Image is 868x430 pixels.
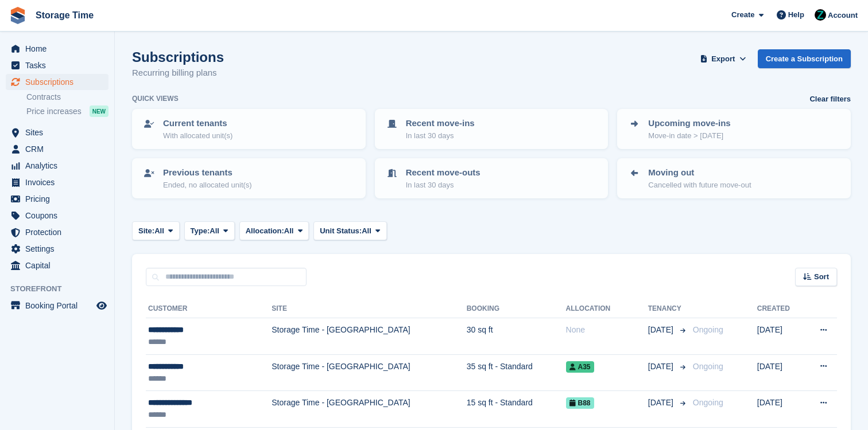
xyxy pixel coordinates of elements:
button: Type: All [184,221,235,240]
a: Contracts [26,92,108,103]
p: With allocated unit(s) [163,130,232,142]
p: In last 30 days [406,179,480,191]
td: [DATE] [757,354,803,391]
p: In last 30 days [406,130,475,142]
span: Allocation: [246,225,284,237]
td: 35 sq ft - Standard [467,354,566,391]
span: All [154,225,164,237]
span: Pricing [25,191,94,207]
span: Booking Portal [25,298,94,314]
div: None [566,324,648,336]
span: A35 [566,361,594,373]
span: Capital [25,257,94,273]
h6: Quick views [132,93,179,104]
span: Protection [25,224,94,240]
a: Preview store [95,299,108,312]
button: Site: All [132,221,180,240]
p: Recent move-outs [406,166,480,179]
span: All [210,225,219,237]
td: 15 sq ft - Standard [467,391,566,428]
span: Tasks [25,57,94,73]
a: menu [6,208,108,224]
span: Type: [191,225,210,237]
a: Price increases NEW [26,105,108,118]
span: Subscriptions [25,74,94,90]
p: Previous tenants [163,166,252,179]
a: menu [6,174,108,190]
span: Coupons [25,208,94,224]
button: Export [698,49,749,68]
h1: Subscriptions [132,49,224,65]
a: Previous tenants Ended, no allocated unit(s) [133,159,365,197]
a: Storage Time [31,6,98,25]
span: Analytics [25,158,94,174]
span: [DATE] [648,397,676,409]
span: Home [25,41,94,57]
span: B88 [566,397,594,409]
th: Customer [146,300,272,318]
span: Settings [25,241,94,257]
p: Ended, no allocated unit(s) [163,179,252,191]
span: Site: [138,225,154,237]
span: Sort [814,271,829,283]
a: Create a Subscription [758,49,851,68]
th: Tenancy [648,300,688,318]
a: Current tenants With allocated unit(s) [133,110,365,148]
span: All [284,225,294,237]
span: Price increases [26,106,82,117]
span: Storefront [10,283,114,295]
td: Storage Time - [GEOGRAPHIC_DATA] [272,318,466,355]
a: menu [6,41,108,57]
span: Ongoing [693,398,723,407]
th: Created [757,300,803,318]
td: [DATE] [757,318,803,355]
a: menu [6,158,108,174]
p: Cancelled with future move-out [648,179,751,191]
p: Moving out [648,166,751,179]
span: Help [788,9,804,21]
span: Ongoing [693,362,723,371]
a: menu [6,298,108,314]
a: menu [6,241,108,257]
span: Export [711,53,735,65]
a: menu [6,57,108,73]
button: Unit Status: All [313,221,386,240]
img: Zain Sarwar [815,9,826,21]
td: Storage Time - [GEOGRAPHIC_DATA] [272,354,466,391]
a: menu [6,124,108,140]
span: [DATE] [648,361,676,373]
a: menu [6,257,108,273]
p: Recurring billing plans [132,67,224,80]
th: Booking [467,300,566,318]
p: Upcoming move-ins [648,117,730,130]
span: [DATE] [648,324,676,336]
th: Site [272,300,466,318]
a: menu [6,74,108,90]
th: Allocation [566,300,648,318]
button: Allocation: All [239,221,309,240]
a: Moving out Cancelled with future move-out [618,159,850,197]
span: CRM [25,141,94,157]
img: stora-icon-8386f47178a22dfd0bd8f6a31ec36ba5ce8667c1dd55bd0f319d3a0aa187defe.svg [9,7,26,24]
p: Current tenants [163,117,232,130]
a: Recent move-outs In last 30 days [376,159,607,197]
a: Recent move-ins In last 30 days [376,110,607,148]
span: Create [731,9,754,21]
span: Account [828,10,858,21]
td: 30 sq ft [467,318,566,355]
a: Upcoming move-ins Move-in date > [DATE] [618,110,850,148]
p: Move-in date > [DATE] [648,130,730,142]
a: menu [6,141,108,157]
span: Ongoing [693,325,723,334]
span: Invoices [25,174,94,190]
div: NEW [90,105,108,117]
p: Recent move-ins [406,117,475,130]
td: [DATE] [757,391,803,428]
td: Storage Time - [GEOGRAPHIC_DATA] [272,391,466,428]
span: Sites [25,124,94,140]
span: All [362,225,371,237]
a: menu [6,191,108,207]
a: menu [6,224,108,240]
span: Unit Status: [320,225,362,237]
a: Clear filters [809,93,851,105]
